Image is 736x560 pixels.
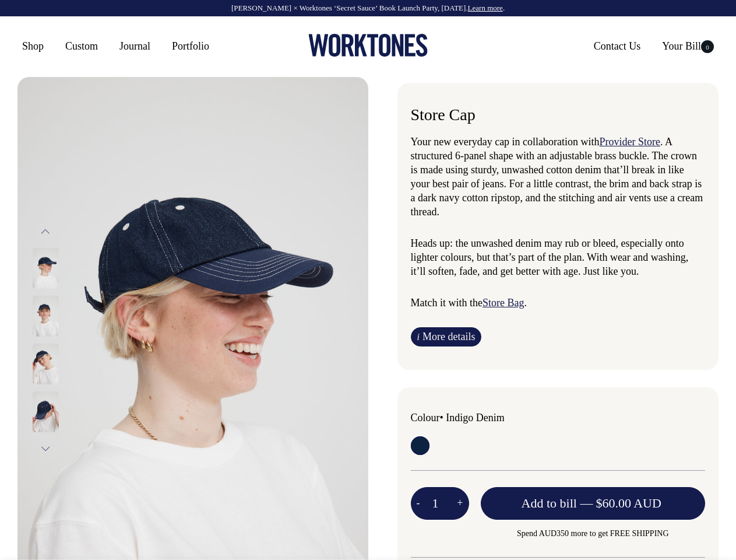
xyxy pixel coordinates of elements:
span: Your new everyday cap in collaboration with [411,136,600,148]
button: Next [37,436,54,462]
span: $60.00 AUD [596,496,661,510]
span: Heads up: the unwashed denim may rub or bleed, especially onto lighter colours, but that’s part o... [411,237,689,277]
img: Store Cap [33,391,59,432]
span: Add to bill [522,496,577,510]
button: Previous [37,219,54,245]
span: — [580,496,664,510]
a: Provider Store [600,136,660,148]
span: Match it with the . [411,297,527,309]
a: Shop [17,36,48,57]
button: + [451,492,469,515]
a: Store Bag [483,297,524,309]
label: Indigo Denim [446,412,505,423]
a: Your Bill0 [657,36,719,57]
h6: Store Cap [411,106,706,124]
a: Custom [61,36,103,57]
a: Contact Us [589,36,646,57]
span: i [417,332,420,342]
a: Portfolio [167,36,214,57]
span: 0 [701,40,714,53]
span: . A structured 6-panel shape with an adjustable brass buckle. The crown is made using sturdy, unw... [411,136,703,218]
a: Journal [115,36,155,57]
div: Colour [411,411,529,425]
div: [PERSON_NAME] × Worktones ‘Secret Sauce’ Book Launch Party, [DATE]. . [12,4,724,12]
img: Store Cap [33,296,59,337]
button: Add to bill —$60.00 AUD [481,487,706,520]
img: Store Cap [33,344,59,384]
a: Learn more [468,3,503,12]
span: Spend AUD350 more to get FREE SHIPPING [481,527,706,541]
a: iMore details [411,327,482,346]
img: Store Cap [33,248,59,289]
span: • [440,412,443,423]
button: - [411,492,426,515]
